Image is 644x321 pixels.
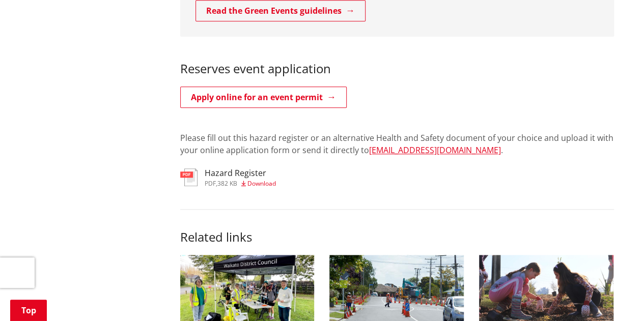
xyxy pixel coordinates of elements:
[180,168,276,187] a: Hazard Register pdf,382 KB Download
[205,181,276,187] div: ,
[180,209,614,245] h3: Related links
[369,144,501,156] a: [EMAIL_ADDRESS][DOMAIN_NAME]
[180,168,198,186] img: document-pdf.svg
[180,86,347,108] a: Apply online for an event permit
[597,278,634,315] iframe: Messenger Launcher
[180,120,614,168] div: Please fill out this hazard register or an alternative Health and Safety document of your choice ...
[247,179,276,188] span: Download
[180,47,614,76] h3: Reserves event application
[217,179,237,188] span: 382 KB
[205,179,216,188] span: pdf
[205,168,276,178] h3: Hazard Register
[10,300,47,321] a: Top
